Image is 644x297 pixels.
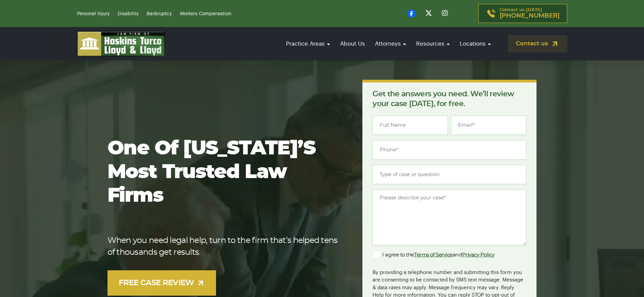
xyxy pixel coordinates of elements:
a: Workers Compensation [180,11,231,16]
img: arrow-up-right-light.svg [196,279,205,287]
p: When you need legal help, turn to the firm that’s helped tens of thousands get results. [108,235,341,258]
input: Type of case or question [373,165,526,184]
a: Bankruptcy [147,11,172,16]
a: Privacy Policy [462,252,495,257]
a: Attorneys [372,34,409,53]
a: Personal Injury [77,11,110,16]
a: Contact us [DATE][PHONE_NUMBER] [478,4,567,23]
a: Contact us [508,35,567,52]
label: I agree to the and [373,251,494,259]
a: About Us [337,34,368,53]
img: logo [77,31,165,56]
input: Full Name [373,116,448,135]
a: Practice Areas [283,34,333,53]
a: Disability [118,11,139,16]
span: [PHONE_NUMBER] [500,13,559,19]
a: FREE CASE REVIEW [108,270,216,296]
input: Email* [451,116,526,135]
input: Phone* [373,140,526,159]
h1: One of [US_STATE]’s most trusted law firms [108,137,341,208]
a: Resources [413,34,453,53]
a: Locations [456,34,494,53]
p: Contact us [DATE] [500,8,559,19]
a: Terms of Service [414,252,453,257]
p: Get the answers you need. We’ll review your case [DATE], for free. [373,89,526,109]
